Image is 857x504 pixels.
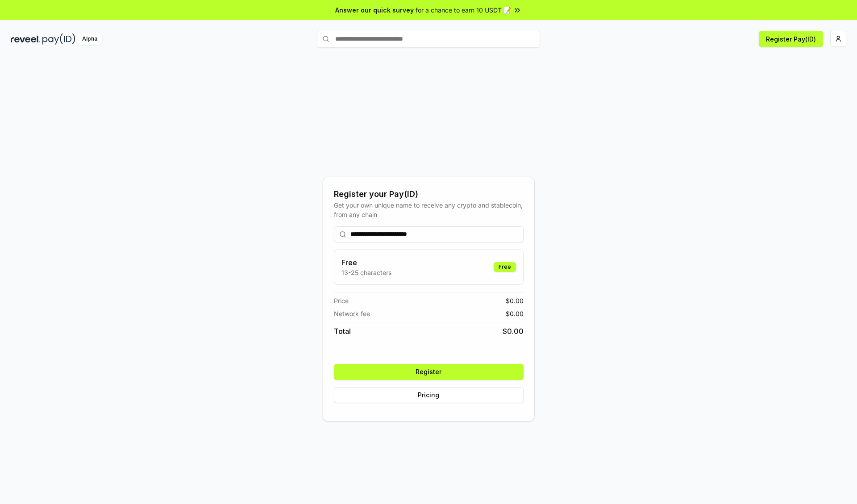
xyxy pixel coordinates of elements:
[334,326,351,337] span: Total
[334,200,524,219] div: Get your own unique name to receive any crypto and stablecoin, from any chain
[77,33,102,45] div: Alpha
[341,257,391,268] h3: Free
[759,31,823,47] button: Register Pay(ID)
[494,262,516,272] div: Free
[334,364,524,380] button: Register
[334,387,524,403] button: Pricing
[416,5,511,15] span: for a chance to earn 10 USDT 📝
[334,309,370,318] span: Network fee
[11,33,41,45] img: reveel_dark
[334,296,349,305] span: Price
[506,296,524,305] span: $ 0.00
[503,326,524,337] span: $ 0.00
[506,309,524,318] span: $ 0.00
[334,188,524,200] div: Register your Pay(ID)
[335,5,414,15] span: Answer our quick survey
[42,33,75,45] img: pay_id
[341,268,391,277] p: 13-25 characters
